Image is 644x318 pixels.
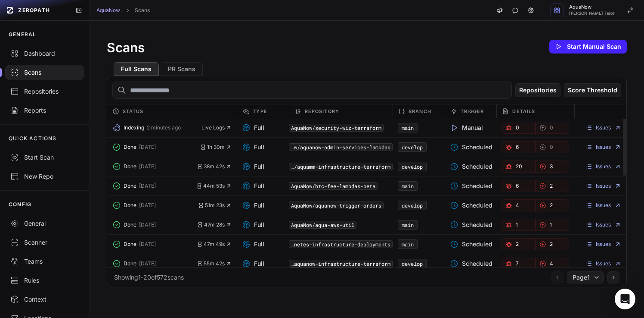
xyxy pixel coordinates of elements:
span: Trigger [461,106,484,116]
a: develop [402,144,423,151]
span: [DATE] [139,183,156,189]
nav: breadcrumb [96,7,150,14]
p: QUICK ACTIONS [9,135,57,142]
button: 0 [502,122,535,134]
button: PR Scans [161,62,203,76]
span: 20 [516,163,522,170]
button: Page1 [567,271,604,283]
div: Context [10,295,79,304]
span: 0 [516,124,519,131]
button: 47m 28s [197,221,232,228]
button: 6 [502,180,535,192]
button: 47m 49s [197,241,232,248]
a: Issues [585,202,621,209]
span: 6 [516,144,519,151]
button: 1 [536,219,569,231]
div: Scanner [10,238,79,247]
span: Scheduled [450,240,492,249]
span: 2 [550,202,553,209]
span: Status [123,106,144,116]
span: Done [124,241,136,248]
span: Indexing [124,124,144,131]
button: AquaNow/aquamm-infrastructure-terraform [289,163,393,170]
button: 38m 42s [197,163,232,170]
span: [DATE] [139,221,156,228]
div: Teams [10,257,79,266]
span: Full [242,201,264,210]
span: Scheduled [450,259,492,268]
a: Issues [585,221,621,228]
p: CONFIG [9,201,31,208]
span: Details [512,106,535,116]
span: Full [242,259,264,268]
button: Done [DATE] [112,219,198,231]
button: 1h 30m [200,144,232,151]
p: GENERAL [9,31,36,38]
a: 4 [502,199,535,211]
span: Done [124,144,136,151]
button: 0 [536,122,569,134]
span: 7 [516,260,519,267]
a: Scans [135,7,150,14]
span: [DATE] [139,260,156,267]
a: Issues [585,144,621,151]
a: 7 [502,258,535,270]
button: 51m 23s [198,202,232,209]
button: 55m 42s [197,260,232,267]
button: 44m 53s [196,183,232,189]
span: Full [242,143,264,151]
span: 4 [516,202,519,209]
span: [DATE] [139,241,156,248]
button: Start Manual Scan [549,40,627,54]
code: AquaNow/btc-fee-lambdas-beta [289,182,378,190]
button: Done [DATE] [112,180,197,192]
code: AquaNow/security-wiz-terraform [289,124,384,132]
button: Score Threshold [564,83,621,97]
a: main [402,241,414,248]
button: 0 [536,141,569,153]
span: 0 [550,124,553,131]
span: Branch [409,106,431,116]
a: 2 [502,238,535,250]
div: General [10,219,79,228]
button: Done [DATE] [112,238,197,250]
code: AquaNow/aqua-aws-util [289,221,356,229]
span: Type [253,106,267,116]
button: Done [DATE] [112,161,197,173]
a: Issues [585,124,621,131]
span: Scheduled [450,162,492,171]
button: 2 [536,199,569,211]
a: Issues [585,163,621,170]
span: Done [124,260,136,267]
button: Done [DATE] [112,258,197,270]
button: AquaNow/aquanow-admin-services-lambdas [289,143,393,151]
button: AquaNow/kubernetes-infrastructure-deployments [289,240,393,248]
div: New Repo [10,172,79,181]
span: Scheduled [450,201,492,210]
span: [PERSON_NAME] Tailor [569,11,615,16]
div: Rules [10,276,79,285]
a: develop [402,202,423,209]
span: Scheduled [450,143,492,151]
span: 2 minutes ago [147,124,181,131]
a: 20 [502,161,535,173]
div: Dashboard [10,49,79,58]
a: 2 [536,180,569,192]
button: AquaNow/aquanow-infrastructure-terraform [289,260,393,268]
a: AquaNow [96,7,120,14]
div: Showing 1 - 20 of 572 scans [114,273,184,282]
span: Done [124,202,136,209]
div: Repositories [10,87,79,96]
span: Page 1 [573,273,590,282]
span: [DATE] [139,163,156,170]
a: main [402,124,414,131]
span: Scheduled [450,220,492,229]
